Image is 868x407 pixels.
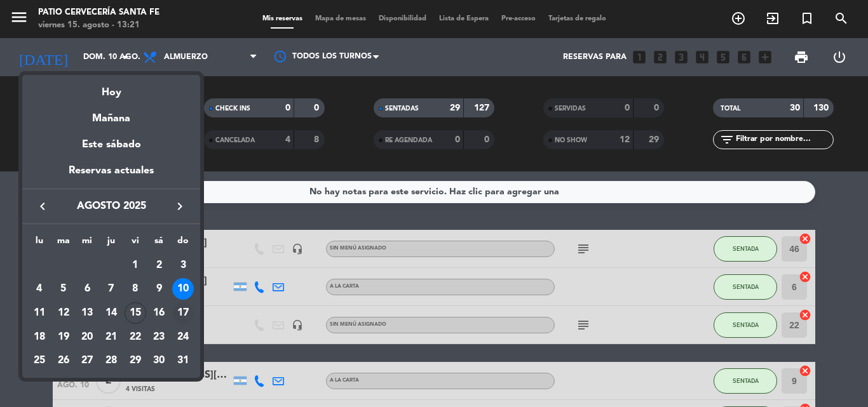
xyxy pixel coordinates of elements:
[123,301,147,325] td: 15 de agosto de 2025
[148,278,170,300] div: 9
[125,302,146,324] div: 15
[53,326,74,348] div: 19
[172,326,194,348] div: 24
[148,350,170,372] div: 30
[172,350,194,372] div: 31
[171,234,195,253] th: domingo
[125,255,146,276] div: 1
[123,325,147,349] td: 22 de agosto de 2025
[76,302,98,324] div: 13
[75,301,99,325] td: 13 de agosto de 2025
[172,199,187,214] i: keyboard_arrow_right
[76,326,98,348] div: 20
[22,127,200,163] div: Este sábado
[123,349,147,373] td: 29 de agosto de 2025
[54,198,168,215] span: agosto 2025
[27,277,51,302] td: 4 de agosto de 2025
[100,326,122,348] div: 21
[29,278,50,300] div: 4
[75,325,99,349] td: 20 de agosto de 2025
[100,302,122,324] div: 14
[147,277,172,302] td: 9 de agosto de 2025
[76,350,98,372] div: 27
[76,278,98,300] div: 6
[125,278,146,300] div: 8
[29,350,50,372] div: 25
[99,349,123,373] td: 28 de agosto de 2025
[27,253,123,277] td: AGO.
[172,255,194,276] div: 3
[22,75,200,101] div: Hoy
[22,101,200,127] div: Mañana
[148,302,170,324] div: 16
[75,349,99,373] td: 27 de agosto de 2025
[53,350,74,372] div: 26
[168,198,191,215] button: keyboard_arrow_right
[172,278,194,300] div: 10
[29,302,50,324] div: 11
[147,349,172,373] td: 30 de agosto de 2025
[99,277,123,302] td: 7 de agosto de 2025
[51,349,76,373] td: 26 de agosto de 2025
[51,234,76,253] th: martes
[100,278,122,300] div: 7
[31,198,54,215] button: keyboard_arrow_left
[27,234,51,253] th: lunes
[172,302,194,324] div: 17
[171,253,195,277] td: 3 de agosto de 2025
[27,349,51,373] td: 25 de agosto de 2025
[51,301,76,325] td: 12 de agosto de 2025
[147,301,172,325] td: 16 de agosto de 2025
[53,302,74,324] div: 12
[147,325,172,349] td: 23 de agosto de 2025
[99,301,123,325] td: 14 de agosto de 2025
[123,253,147,277] td: 1 de agosto de 2025
[100,350,122,372] div: 28
[171,301,195,325] td: 17 de agosto de 2025
[123,234,147,253] th: viernes
[27,301,51,325] td: 11 de agosto de 2025
[171,325,195,349] td: 24 de agosto de 2025
[27,325,51,349] td: 18 de agosto de 2025
[75,277,99,302] td: 6 de agosto de 2025
[125,326,146,348] div: 22
[75,234,99,253] th: miércoles
[51,325,76,349] td: 19 de agosto de 2025
[171,277,195,302] td: 10 de agosto de 2025
[99,325,123,349] td: 21 de agosto de 2025
[35,199,50,214] i: keyboard_arrow_left
[53,278,74,300] div: 5
[123,277,147,302] td: 8 de agosto de 2025
[171,349,195,373] td: 31 de agosto de 2025
[125,350,146,372] div: 29
[29,326,50,348] div: 18
[22,163,200,189] div: Reservas actuales
[99,234,123,253] th: jueves
[51,277,76,302] td: 5 de agosto de 2025
[148,326,170,348] div: 23
[148,255,170,276] div: 2
[147,253,172,277] td: 2 de agosto de 2025
[147,234,172,253] th: sábado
